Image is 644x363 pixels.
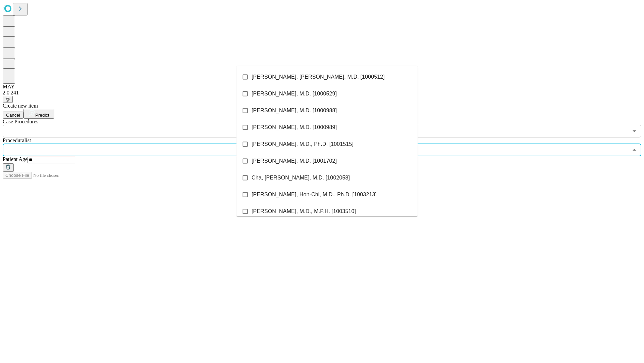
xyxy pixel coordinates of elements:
[3,96,13,103] button: @
[3,84,641,90] div: MAY
[3,156,28,162] span: Patient Age
[3,119,38,124] span: Scheduled Procedure
[252,90,337,98] span: [PERSON_NAME], M.D. [1000529]
[252,73,385,81] span: [PERSON_NAME], [PERSON_NAME], M.D. [1000512]
[35,113,49,118] span: Predict
[23,109,54,119] button: Predict
[252,157,337,165] span: [PERSON_NAME], M.D. [1001702]
[252,123,337,131] span: [PERSON_NAME], M.D. [1000989]
[252,140,354,148] span: [PERSON_NAME], M.D., Ph.D. [1001515]
[630,126,639,136] button: Open
[5,97,10,102] span: @
[252,207,356,215] span: [PERSON_NAME], M.D., M.P.H. [1003510]
[252,191,377,199] span: [PERSON_NAME], Hon-Chi, M.D., Ph.D. [1003213]
[3,90,641,96] div: 2.0.241
[252,174,350,182] span: Cha, [PERSON_NAME], M.D. [1002058]
[252,107,337,115] span: [PERSON_NAME], M.D. [1000988]
[3,112,23,119] button: Cancel
[3,137,31,143] span: Proceduralist
[630,145,639,155] button: Close
[3,103,38,109] span: Create new item
[6,113,20,118] span: Cancel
